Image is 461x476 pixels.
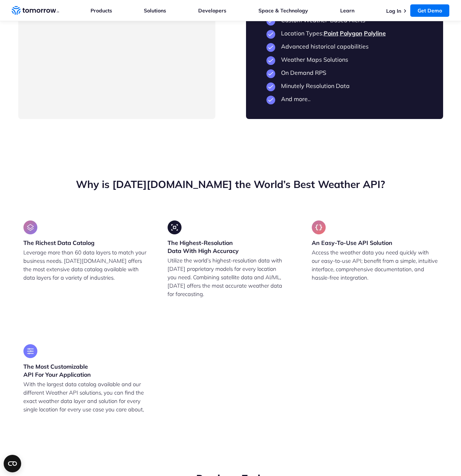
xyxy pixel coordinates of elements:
a: Learn [340,7,354,14]
a: Log In [386,8,401,14]
li: And more.. [266,95,423,103]
a: Polygon [340,30,362,37]
a: Get Demo [410,4,449,17]
p: Leverage more than 60 data layers to match your business needs. [DATE][DOMAIN_NAME] offers the mo... [23,248,149,282]
h3: The Richest Data Catalog [23,239,95,247]
a: Solutions [144,7,166,14]
a: Developers [198,7,226,14]
a: Home link [12,5,59,16]
button: Open CMP widget [4,455,21,472]
h3: The Most Customizable API For Your Application [23,362,149,379]
li: Minutely Resolution Data [266,82,423,89]
li: Weather Maps Solutions [266,56,423,63]
li: Advanced historical capabilities [266,43,423,50]
a: Polyline [364,30,386,37]
h3: The Highest-Resolution Data With High Accuracy [168,239,293,255]
p: With the largest data catalog available and our different Weather API solutions, you can find the... [23,380,149,414]
a: Point [324,30,338,37]
a: Space & Technology [258,7,308,14]
li: On Demand RPS [266,69,423,76]
p: Utilize the world’s highest-resolution data with [DATE] proprietary models for every location you... [168,256,293,315]
a: Products [91,7,112,14]
h3: An Easy-To-Use API Solution [312,239,392,247]
li: Location Types: [266,30,423,37]
p: Access the weather data you need quickly with our easy-to-use API; benefit from a simple, intuiti... [312,248,438,282]
h2: Why is [DATE][DOMAIN_NAME] the World’s Best Weather API? [23,177,438,191]
li: Custom Weather-Based Alerts [266,16,423,24]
